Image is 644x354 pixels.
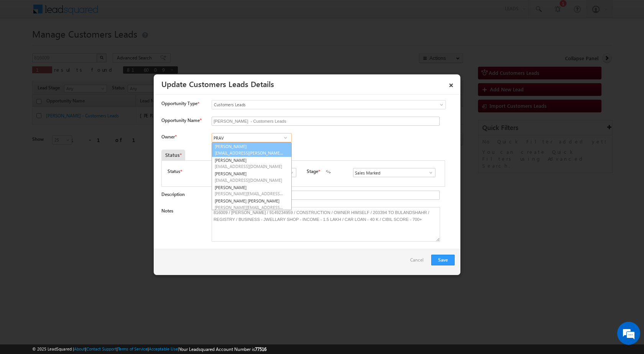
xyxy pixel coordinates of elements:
[161,134,176,140] label: Owner
[215,191,284,196] span: [PERSON_NAME][EMAIL_ADDRESS][DOMAIN_NAME]
[212,142,292,157] a: [PERSON_NAME]
[161,100,197,107] span: Opportunity Type
[10,71,140,230] textarea: Type your message and hit 'Enter'
[212,197,291,211] a: [PERSON_NAME] [PERSON_NAME]
[212,170,291,184] a: [PERSON_NAME]
[212,184,291,198] a: [PERSON_NAME]
[307,168,318,175] label: Stage
[424,169,434,176] a: Show All Items
[32,346,266,353] span: © 2025 LeadSquared | | | | |
[212,156,291,170] a: [PERSON_NAME]
[281,134,290,142] a: Show All Items
[149,346,178,351] a: Acceptable Use
[431,255,455,265] button: Save
[161,208,173,214] label: Notes
[104,236,139,247] em: Start Chat
[255,346,266,352] span: 77516
[74,346,85,351] a: About
[353,168,435,177] input: Type to Search
[179,346,266,352] span: Your Leadsquared Account Number is
[126,4,144,22] div: Minimize live chat window
[215,204,284,210] span: [PERSON_NAME][EMAIL_ADDRESS][PERSON_NAME][DOMAIN_NAME]
[445,77,458,91] a: ×
[212,101,414,108] span: Customers Leads
[161,150,185,160] div: Status
[161,117,201,123] label: Opportunity Name
[40,40,129,50] div: Chat with us now
[168,168,180,175] label: Status
[285,169,294,176] a: Show All Items
[161,78,274,89] a: Update Customers Leads Details
[410,255,427,269] a: Cancel
[212,133,292,142] input: Type to Search
[13,40,32,50] img: d_60004797649_company_0_60004797649
[212,100,446,109] a: Customers Leads
[86,346,117,351] a: Contact Support
[215,177,284,183] span: [EMAIL_ADDRESS][DOMAIN_NAME]
[215,150,284,156] span: [EMAIL_ADDRESS][PERSON_NAME][DOMAIN_NAME]
[118,346,148,351] a: Terms of Service
[215,163,284,169] span: [EMAIL_ADDRESS][DOMAIN_NAME]
[161,191,185,197] label: Description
